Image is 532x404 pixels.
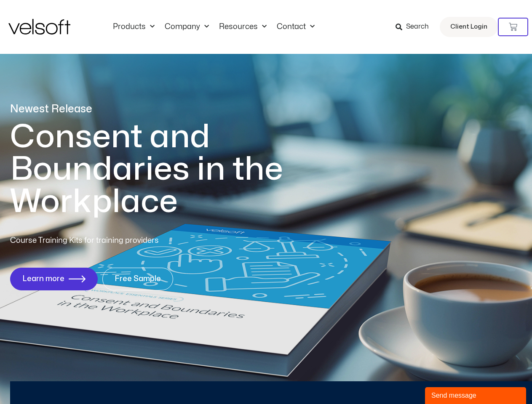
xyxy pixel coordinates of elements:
[108,22,160,32] a: ProductsMenu Toggle
[10,121,318,218] h1: Consent and Boundaries in the Workplace
[214,22,272,32] a: ResourcesMenu Toggle
[160,22,214,32] a: CompanyMenu Toggle
[115,275,161,283] span: Free Sample
[102,268,173,290] a: Free Sample
[425,385,528,404] iframe: chat widget
[10,268,98,290] a: Learn more
[272,22,320,32] a: ContactMenu Toggle
[396,20,435,34] a: Search
[440,17,498,37] a: Client Login
[22,275,64,283] span: Learn more
[10,102,318,117] p: Newest Release
[8,19,70,35] img: Velsoft Training Materials
[406,21,429,32] span: Search
[450,21,487,32] span: Client Login
[10,235,220,247] p: Course Training Kits for training providers
[108,22,320,32] nav: Menu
